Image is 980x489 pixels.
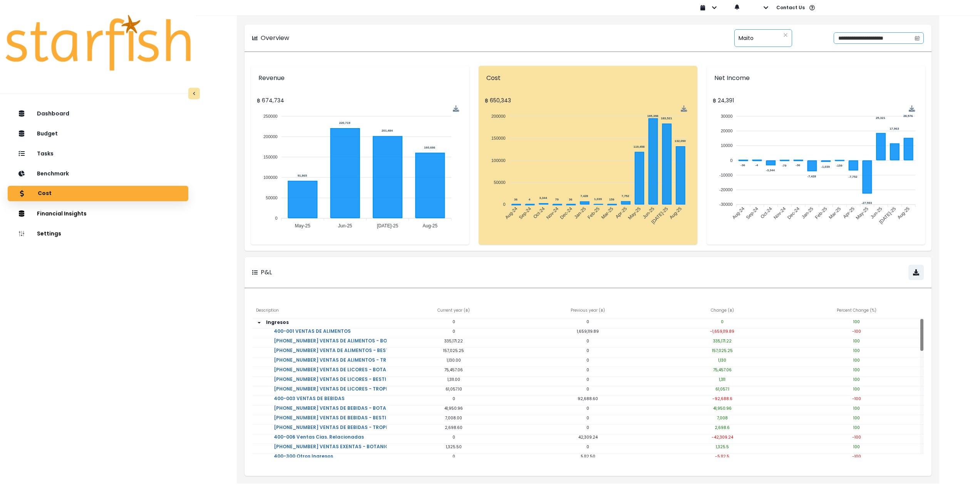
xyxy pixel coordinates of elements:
[789,367,924,373] p: 100
[252,304,387,319] div: Description
[387,415,521,421] p: 7,008.00
[387,357,521,363] p: 1,130.00
[387,444,521,450] p: 1,325.50
[789,425,924,431] p: 100
[655,338,789,344] p: 335,171.22
[37,110,69,117] p: Dashboard
[721,143,733,148] tspan: 10000
[521,348,655,354] p: 0
[532,206,546,220] tspan: Oct-24
[713,97,919,105] p: ฿ 24,391
[38,190,52,197] p: Cost
[8,106,188,121] button: Dashboard
[453,105,459,112] img: Download Revenue
[491,114,506,118] tspan: 200000
[759,206,773,220] tspan: Oct-24
[896,206,911,220] tspan: Aug-25
[789,304,924,319] div: Percent Change (%)
[915,35,920,41] svg: calendar
[721,114,733,118] tspan: 30000
[37,130,58,137] p: Budget
[268,454,339,469] a: 400-300 Otros Ingresos
[655,357,789,363] p: 1,130
[655,415,789,421] p: 7,008
[521,444,655,450] p: 0
[485,97,691,105] p: ฿ 650,343
[486,73,690,83] p: Cost
[655,454,789,459] p: -5,112.5
[268,406,405,421] a: [PHONE_NUMBER] VENTAS DE BEBIDAS - BOTANICA
[268,444,399,459] a: [PHONE_NUMBER] VENTAS EXENTAS - BOTANICA
[8,146,188,161] button: Tasks
[855,206,869,220] tspan: May-25
[719,202,732,207] tspan: -30000
[909,105,915,112] img: Download Net-Income
[521,377,655,382] p: 0
[268,386,408,402] a: [PHONE_NUMBER] VENTAS DE LICORES - TROPICANA
[387,406,521,411] p: 41,950.96
[730,158,732,163] tspan: 0
[266,319,289,325] strong: Ingresos
[387,319,521,325] p: 0
[650,206,669,225] tspan: [DATE]-25
[387,329,521,334] p: 0
[422,223,437,229] tspan: Aug-25
[504,206,518,220] tspan: Aug-24
[789,444,924,450] p: 100
[387,348,521,354] p: 157,025.25
[789,377,924,382] p: 100
[503,202,506,207] tspan: 0
[714,73,918,83] p: Net Income
[37,170,69,177] p: Benchmark
[8,186,188,201] button: Cost
[275,216,278,220] tspan: 0
[387,338,521,344] p: 335,171.22
[731,206,745,220] tspan: Aug-24
[801,206,814,220] tspan: Jan-25
[268,415,398,431] a: [PHONE_NUMBER] VENTAS DE BEBIDAS - BESTIES
[789,319,924,325] p: 100
[814,206,828,220] tspan: Feb-25
[600,206,615,220] tspan: Mar-25
[453,105,459,112] div: Menu
[668,206,683,220] tspan: Aug-25
[719,173,732,177] tspan: -10000
[721,129,733,133] tspan: 20000
[8,206,188,221] button: Financial Insights
[586,206,601,220] tspan: Feb-25
[783,31,788,39] button: Clear
[266,195,278,200] tspan: 50000
[789,357,924,363] p: 100
[655,444,789,450] p: 1,325.5
[789,434,924,440] p: -100
[521,367,655,373] p: 0
[521,357,655,363] p: 0
[655,406,789,411] p: 41,950.96
[681,105,687,112] div: Menu
[338,223,352,229] tspan: Jun-25
[268,367,405,382] a: [PHONE_NUMBER] VENTAS DE LICORES - BOTANICA
[256,320,262,326] svg: arrow down
[521,434,655,440] p: 42,309.24
[494,180,506,185] tspan: 50000
[789,415,924,421] p: 100
[268,396,351,411] a: 400-003 VENTAS DE BEBIDAS
[261,33,289,43] p: Overview
[909,105,915,112] div: Menu
[655,396,789,402] p: -92,688.6
[869,206,883,220] tspan: Jun-25
[521,396,655,402] p: 92,688.60
[261,268,272,277] p: P&L
[8,126,188,141] button: Budget
[627,206,642,220] tspan: May-25
[491,158,506,163] tspan: 100000
[655,329,789,334] p: -1,659,119.89
[642,206,655,220] tspan: Jun-25
[268,338,412,354] a: [PHONE_NUMBER] VENTAS DE ALIMENTOS - BOTANICA
[655,425,789,431] p: 2,698.6
[655,304,789,319] div: Change ( ฿ )
[521,304,655,319] div: Previous year ( ฿ )
[8,226,188,241] button: Settings
[268,329,357,344] a: 400-001 VENTAS DE ALIMENTOS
